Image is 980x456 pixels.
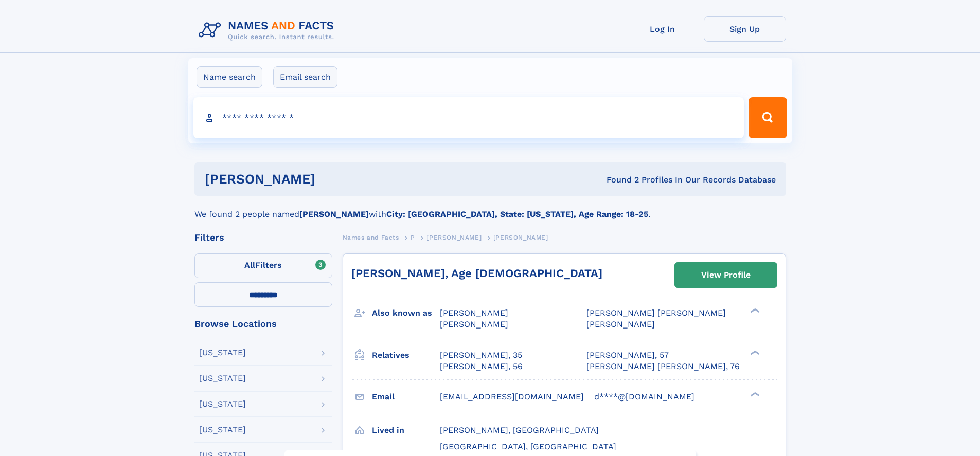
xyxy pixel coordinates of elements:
[273,66,337,88] label: Email search
[372,388,440,406] h3: Email
[440,392,584,402] span: [EMAIL_ADDRESS][DOMAIN_NAME]
[199,400,246,408] div: [US_STATE]
[440,319,508,329] span: [PERSON_NAME]
[343,231,399,244] a: Names and Facts
[440,350,522,361] a: [PERSON_NAME], 35
[411,231,415,244] a: P
[194,319,332,329] div: Browse Locations
[299,209,369,219] b: [PERSON_NAME]
[493,234,548,241] span: [PERSON_NAME]
[411,234,415,241] span: P
[199,349,246,357] div: [US_STATE]
[440,308,508,318] span: [PERSON_NAME]
[701,263,751,287] div: View Profile
[194,16,343,44] img: Logo Names and Facts
[748,391,760,397] div: ❯
[749,97,787,138] button: Search Button
[586,308,726,318] span: [PERSON_NAME] [PERSON_NAME]
[199,374,246,382] div: [US_STATE]
[426,231,482,244] a: [PERSON_NAME]
[193,97,744,138] input: search input
[461,174,776,186] div: Found 2 Profiles In Our Records Database
[586,361,740,372] a: [PERSON_NAME] [PERSON_NAME], 76
[748,307,760,314] div: ❯
[194,253,332,278] label: Filters
[351,267,602,280] a: [PERSON_NAME], Age [DEMOGRAPHIC_DATA]
[386,209,648,219] b: City: [GEOGRAPHIC_DATA], State: [US_STATE], Age Range: 18-25
[194,233,332,242] div: Filters
[199,426,246,434] div: [US_STATE]
[197,66,262,88] label: Name search
[372,304,440,322] h3: Also known as
[704,16,786,42] a: Sign Up
[586,350,669,361] a: [PERSON_NAME], 57
[748,349,760,356] div: ❯
[244,260,255,270] span: All
[440,361,523,372] a: [PERSON_NAME], 56
[675,263,777,287] a: View Profile
[372,422,440,439] h3: Lived in
[426,234,482,241] span: [PERSON_NAME]
[621,16,704,42] a: Log In
[372,346,440,364] h3: Relatives
[194,196,786,221] div: We found 2 people named with .
[205,173,461,186] h1: [PERSON_NAME]
[440,442,616,451] span: [GEOGRAPHIC_DATA], [GEOGRAPHIC_DATA]
[586,319,655,329] span: [PERSON_NAME]
[440,425,599,435] span: [PERSON_NAME], [GEOGRAPHIC_DATA]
